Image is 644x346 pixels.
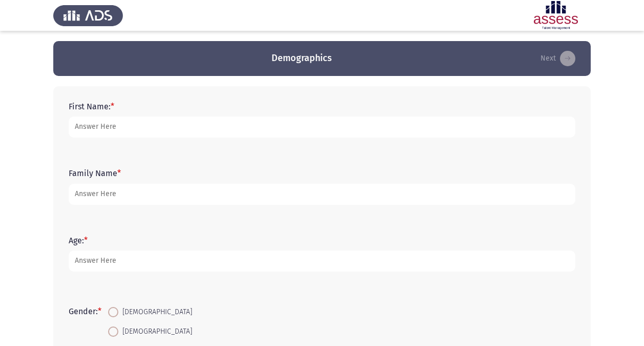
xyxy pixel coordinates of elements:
[69,184,575,205] input: add answer text
[118,306,192,318] span: [DEMOGRAPHIC_DATA]
[521,1,591,30] img: Assessment logo of ASSESS English Language Assessment (3 Module) (Ad - IB)
[69,168,121,178] label: Family Name
[537,50,578,67] button: load next page
[69,236,88,245] label: Age:
[272,52,332,65] h3: Demographics
[69,102,114,111] label: First Name:
[69,117,575,138] input: add answer text
[118,325,192,338] span: [DEMOGRAPHIC_DATA]
[69,306,101,316] label: Gender:
[53,1,123,30] img: Assess Talent Management logo
[69,251,575,272] input: add answer text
